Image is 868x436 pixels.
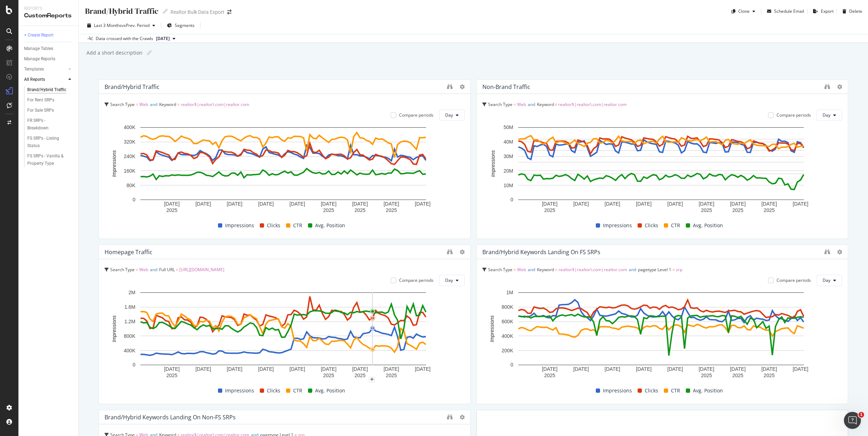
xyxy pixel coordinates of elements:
[315,221,345,230] span: Avg. Position
[528,267,535,273] span: and
[482,289,840,380] svg: A chart.
[105,83,159,90] div: Brand/Hybrid traffic
[195,201,211,207] text: [DATE]
[27,135,67,150] div: FS SRPs - Listing Status
[506,290,513,295] text: 1M
[139,101,148,107] span: Web
[732,207,743,213] text: 2025
[105,124,462,214] svg: A chart.
[181,101,249,107] span: realtor$|realtor\.com|realtor com
[227,366,242,372] text: [DATE]
[27,152,73,167] a: FS SRPs - Vanilla & Property Type
[823,112,830,118] span: Day
[164,366,180,372] text: [DATE]
[150,267,157,273] span: and
[823,277,830,283] span: Day
[490,150,495,177] text: Impressions
[603,221,632,230] span: Impressions
[105,414,236,421] div: Brand/Hybrid keywords landing on non-FS SRPs
[124,139,135,145] text: 320K
[447,249,453,255] div: binoculars
[24,55,73,63] a: Manage Reports
[810,6,834,17] button: Export
[629,267,636,273] span: and
[139,267,148,273] span: Web
[321,201,336,207] text: [DATE]
[27,107,54,114] div: For Sale SRPs
[147,50,152,55] i: Edit report name
[156,35,170,42] span: 2025 Jan. 17th
[225,221,254,230] span: Impressions
[164,20,197,31] button: Segments
[386,373,397,378] text: 2025
[667,201,683,207] text: [DATE]
[27,86,73,94] a: Brand/Hybrid Traffic
[447,84,453,89] div: binoculars
[439,275,465,286] button: Day
[793,201,808,207] text: [DATE]
[573,201,589,207] text: [DATE]
[510,362,513,368] text: 0
[133,362,135,368] text: 0
[503,124,513,130] text: 50M
[166,207,177,213] text: 2025
[27,117,67,132] div: FR SRPs - Breakdown
[27,86,66,94] div: Brand/Hybrid Traffic
[315,386,345,395] span: Avg. Position
[399,112,433,118] div: Compare periods
[399,277,433,283] div: Compare periods
[667,366,683,372] text: [DATE]
[858,412,864,418] span: 1
[701,207,712,213] text: 2025
[793,366,808,372] text: [DATE]
[701,373,712,378] text: 2025
[110,101,135,107] span: Search Type
[24,76,66,83] a: All Reports
[124,304,135,310] text: 1.6M
[603,386,632,395] span: Impressions
[163,9,168,14] i: Edit report name
[542,366,557,372] text: [DATE]
[517,267,526,273] span: Web
[24,45,73,52] a: Manage Tables
[110,267,135,273] span: Search Type
[136,267,138,273] span: =
[510,197,513,202] text: 0
[573,366,589,372] text: [DATE]
[476,245,849,404] div: Brand/Hybrid keywords landing on FS SRPsSearch Type = WebandKeyword = realtor$|realtor\.com|realt...
[24,76,45,83] div: All Reports
[537,101,554,107] span: Keyword
[764,6,804,17] button: Schedule Email
[179,267,224,273] span: [URL][DOMAIN_NAME]
[544,373,555,378] text: 2025
[730,366,745,372] text: [DATE]
[24,12,73,20] div: CustomReports
[124,333,135,339] text: 800K
[105,289,462,380] svg: A chart.
[290,201,305,207] text: [DATE]
[383,366,399,372] text: [DATE]
[369,377,375,382] div: plus
[24,32,73,39] a: + Create Report
[502,333,513,339] text: 400K
[105,248,152,256] div: Homepage Traffic
[133,197,135,202] text: 0
[111,150,117,177] text: Impressions
[170,9,224,16] div: Realtor Bulk Data Export
[323,373,334,378] text: 2025
[267,386,280,395] span: Clicks
[555,267,558,273] span: =
[24,32,54,39] div: + Create Report
[774,8,804,14] div: Schedule Email
[124,319,135,324] text: 1.2M
[27,117,73,132] a: FR SRPs - Breakdown
[604,201,620,207] text: [DATE]
[537,267,554,273] span: Keyword
[844,412,861,429] iframe: Intercom live chat
[671,386,680,395] span: CTR
[27,135,73,150] a: FS SRPs - Listing Status
[558,101,627,107] span: realtor$|realtor\.com|realtor com
[439,110,465,121] button: Day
